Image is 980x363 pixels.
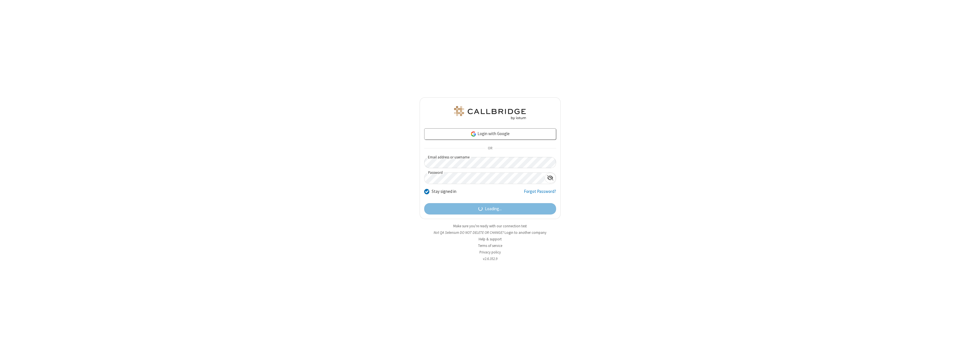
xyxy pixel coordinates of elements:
[478,243,502,248] a: Terms of service
[479,250,501,255] a: Privacy policy
[432,188,456,195] label: Stay signed in
[424,203,556,214] button: Loading...
[453,224,527,228] a: Make sure you're ready with our connection test
[424,157,556,168] input: Email address or username
[524,188,556,199] a: Forgot Password?
[424,128,556,140] a: Login with Google
[485,206,502,212] span: Loading...
[420,256,561,261] li: v2.6.352.9
[545,173,556,183] div: Show password
[424,173,545,184] input: Password
[420,230,561,235] li: Not QA Selenium DO NOT DELETE OR CHANGE?
[453,106,527,120] img: QA Selenium DO NOT DELETE OR CHANGE
[470,131,477,137] img: google-icon.png
[505,230,546,235] button: Login to another company
[479,237,502,242] a: Help & support
[485,145,495,152] span: OR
